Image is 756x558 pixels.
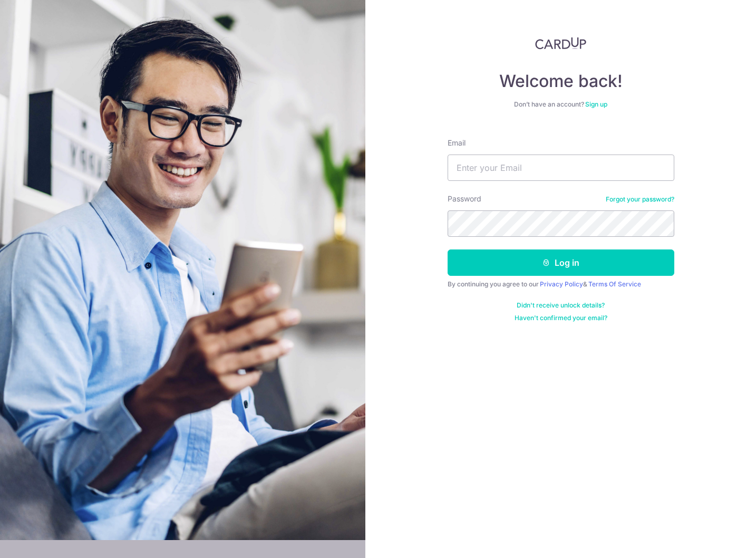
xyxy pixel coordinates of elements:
[535,37,587,50] img: CardUp Logo
[448,100,674,109] div: Don’t have an account?
[448,249,674,276] button: Log in
[585,100,607,108] a: Sign up
[540,280,583,288] a: Privacy Policy
[588,280,641,288] a: Terms Of Service
[606,195,674,204] a: Forgot your password?
[448,155,674,181] input: Enter your Email
[448,194,481,204] label: Password
[515,314,607,322] a: Haven't confirmed your email?
[517,301,605,310] a: Didn't receive unlock details?
[448,280,674,288] div: By continuing you agree to our &
[448,138,466,148] label: Email
[448,71,674,92] h4: Welcome back!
